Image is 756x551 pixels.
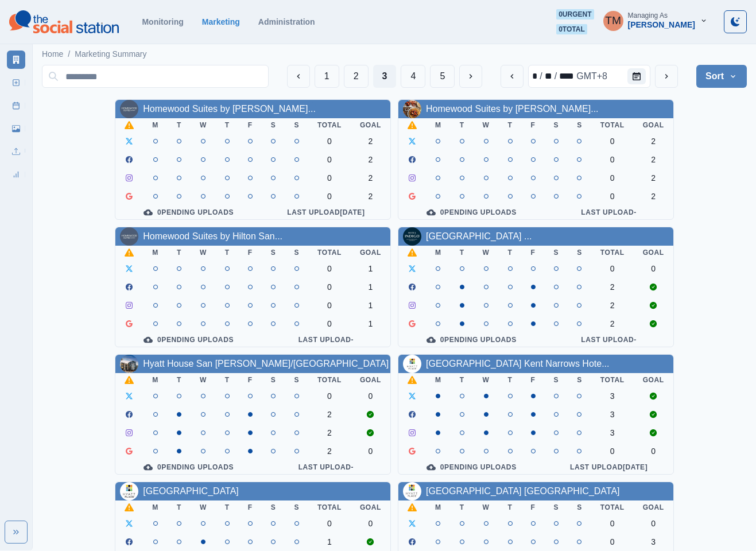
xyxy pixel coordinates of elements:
th: T [451,118,474,132]
th: W [474,373,499,387]
div: 1 [360,301,381,310]
div: 0 [317,264,342,273]
th: Goal [351,246,390,259]
th: S [568,373,591,387]
div: [PERSON_NAME] [628,20,695,30]
a: Uploads [7,142,25,161]
th: Goal [634,246,673,259]
th: T [499,118,522,132]
th: S [568,246,591,259]
div: 0 [317,192,342,201]
th: Goal [351,500,390,514]
th: W [191,500,216,514]
div: / [538,69,543,83]
div: 0 [317,391,342,401]
th: M [143,246,168,259]
div: 0 [317,173,342,183]
a: [GEOGRAPHIC_DATA] ... [426,231,532,241]
th: Total [591,118,634,132]
img: 100940909403481 [403,355,421,373]
div: / [553,69,558,83]
th: S [262,373,285,387]
button: Next Media [459,65,482,88]
button: Page 3 [373,65,397,88]
div: 2 [643,192,664,201]
th: T [168,118,191,132]
th: W [474,246,499,259]
button: Toggle Mode [724,10,747,33]
div: 0 [600,519,625,528]
button: Sort [696,65,747,88]
a: Homewood Suites by [PERSON_NAME]... [143,104,316,114]
a: Post Schedule [7,96,25,115]
div: 2 [600,301,625,310]
th: F [239,246,262,259]
th: F [522,500,545,514]
div: Tony Manalo [605,7,621,34]
th: Goal [634,373,673,387]
th: S [568,500,591,514]
div: 0 Pending Uploads [125,463,253,472]
div: Last Upload - [271,463,381,472]
th: W [191,246,216,259]
th: Total [308,246,351,259]
div: 1 [317,537,342,546]
img: 274301119738949 [120,227,138,246]
div: 0 [317,282,342,292]
a: [GEOGRAPHIC_DATA] Kent Narrows Hote... [426,359,610,368]
div: 0 [643,447,664,456]
a: Homewood Suites by [PERSON_NAME]... [426,104,599,114]
th: S [262,246,285,259]
div: Last Upload - [271,335,381,344]
div: 2 [317,447,342,456]
div: year [558,69,575,83]
div: 0 Pending Uploads [125,335,253,344]
div: 0 [600,155,625,164]
button: Previous [287,65,310,88]
div: 2 [360,137,381,146]
th: S [545,500,568,514]
th: T [168,246,191,259]
th: S [568,118,591,132]
div: 0 [360,447,381,456]
a: Homewood Suites by Hilton San... [143,231,282,241]
span: / [68,48,70,60]
th: T [499,246,522,259]
div: 1 [360,319,381,328]
th: W [474,118,499,132]
th: F [239,373,262,387]
div: 3 [600,428,625,437]
button: Page 2 [344,65,369,88]
div: 3 [643,537,664,546]
th: Total [591,500,634,514]
div: 1 [360,282,381,292]
th: S [262,500,285,514]
a: New Post [7,73,25,92]
th: T [499,500,522,514]
th: F [522,246,545,259]
button: Page 4 [401,65,425,88]
a: Media Library [7,119,25,138]
a: Review Summary [7,165,25,184]
nav: breadcrumb [42,48,147,60]
div: day [544,69,553,83]
div: 2 [317,410,342,419]
th: T [216,373,239,387]
th: T [216,246,239,259]
th: W [191,118,216,132]
div: 0 [643,519,664,528]
div: 2 [360,173,381,183]
th: T [451,500,474,514]
th: S [285,246,308,259]
img: 467878646725930 [403,227,421,246]
th: S [285,118,308,132]
div: 0 [643,264,664,273]
img: 399540660783201 [120,355,138,373]
th: M [426,246,451,259]
th: Goal [634,118,673,132]
div: month [531,69,538,83]
th: M [143,373,168,387]
th: F [239,500,262,514]
div: 2 [643,137,664,146]
button: previous [501,65,524,88]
